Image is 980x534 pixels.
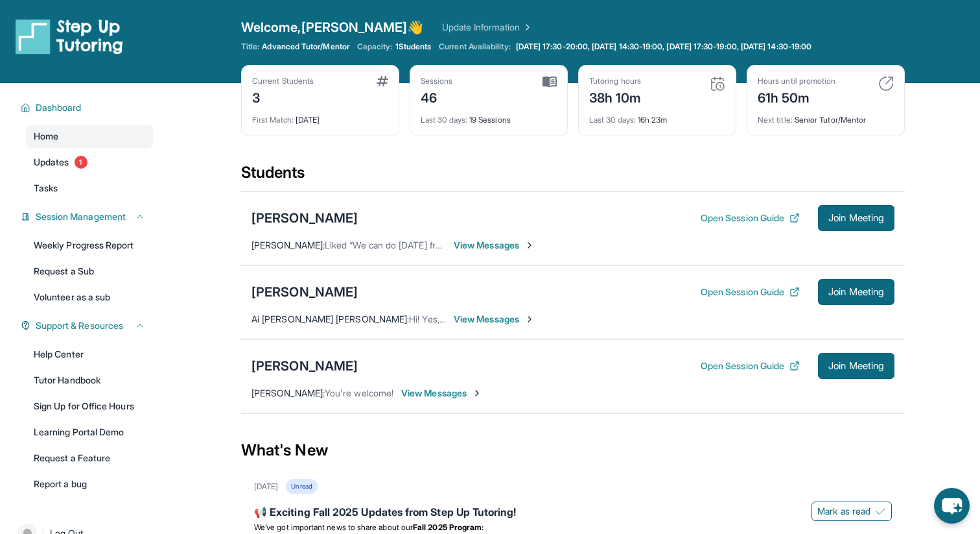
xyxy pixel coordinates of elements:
span: [DATE] 17:30-20:00, [DATE] 14:30-19:00, [DATE] 17:30-19:00, [DATE] 14:30-19:00 [516,42,811,52]
button: Join Meeting [818,279,894,305]
span: Session Management [36,210,126,223]
div: [DATE] [254,481,278,492]
img: card [710,76,725,91]
span: Last 30 days : [589,115,636,125]
div: 46 [421,86,453,107]
a: Weekly Progress Report [26,234,153,257]
a: Learning Portal Demo [26,420,153,444]
div: What's New [241,422,905,479]
button: Join Meeting [818,205,894,231]
button: chat-button [934,488,970,524]
span: We’ve got important news to share about our [254,522,413,532]
button: Dashboard [30,101,145,114]
div: Sessions [421,76,453,86]
button: Open Session Guide [701,359,800,372]
span: 1 Students [395,42,432,52]
span: View Messages [454,313,535,326]
span: Liked “We can do [DATE] from 6-7 if that is ok with you guys. Thank you so much for understanding !” [325,239,740,250]
span: Tasks [34,182,58,195]
button: Session Management [30,210,145,223]
span: Last 30 days : [421,115,467,125]
img: Chevron-Right [524,240,535,250]
span: Ai [PERSON_NAME] [PERSON_NAME] : [251,313,409,324]
span: Welcome, [PERSON_NAME] 👋 [241,18,424,36]
div: Current Students [252,76,314,86]
button: Open Session Guide [701,285,800,298]
strong: Fall 2025 Program: [413,522,484,532]
a: Updates1 [26,151,153,174]
span: Advanced Tutor/Mentor [262,42,349,52]
span: Home [34,130,58,143]
span: Hi! Yes, I'm all good [DATE] [409,313,520,324]
a: Sign Up for Office Hours [26,394,153,418]
div: Tutoring hours [589,76,642,86]
div: Senior Tutor/Mentor [758,107,894,125]
span: View Messages [454,239,535,252]
span: Join Meeting [828,214,884,222]
span: Mark as read [817,505,870,518]
div: Unread [286,479,317,494]
div: 3 [252,86,314,107]
span: Dashboard [36,101,82,114]
span: First Match : [252,115,294,125]
img: Chevron Right [520,21,533,34]
div: 61h 50m [758,86,835,107]
a: Help Center [26,343,153,366]
img: card [377,76,388,86]
a: Request a Feature [26,446,153,470]
div: Hours until promotion [758,76,835,86]
a: Tutor Handbook [26,369,153,392]
span: [PERSON_NAME] : [251,387,325,398]
img: logo [16,18,123,55]
button: Open Session Guide [701,212,800,225]
a: Home [26,125,153,148]
a: Tasks [26,176,153,200]
div: 16h 23m [589,107,725,125]
a: Update Information [442,21,533,34]
img: Mark as read [876,506,886,516]
button: Join Meeting [818,353,894,379]
span: 1 [75,156,87,169]
img: card [878,76,894,91]
a: [DATE] 17:30-20:00, [DATE] 14:30-19:00, [DATE] 17:30-19:00, [DATE] 14:30-19:00 [513,42,814,52]
div: Students [241,162,905,191]
span: Support & Resources [36,319,123,332]
div: 38h 10m [589,86,642,107]
div: 📢 Exciting Fall 2025 Updates from Step Up Tutoring! [254,504,892,522]
span: You're welcome! [325,387,393,398]
span: Capacity: [357,42,393,52]
span: Next title : [758,115,793,125]
span: Title: [241,42,259,52]
span: [PERSON_NAME] : [251,239,325,250]
img: card [542,76,557,88]
div: 19 Sessions [421,107,557,125]
div: [PERSON_NAME] [251,283,358,301]
span: Join Meeting [828,362,884,370]
span: View Messages [401,387,482,400]
img: Chevron-Right [524,314,535,324]
span: Updates [34,156,69,169]
span: Current Availability: [439,42,510,52]
div: [PERSON_NAME] [251,209,358,227]
a: Volunteer as a sub [26,285,153,309]
img: Chevron-Right [472,388,482,398]
button: Mark as read [811,502,892,521]
button: Support & Resources [30,319,145,332]
a: Report a bug [26,472,153,496]
a: Request a Sub [26,260,153,283]
div: [DATE] [252,107,388,125]
span: Join Meeting [828,288,884,296]
div: [PERSON_NAME] [251,357,358,375]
